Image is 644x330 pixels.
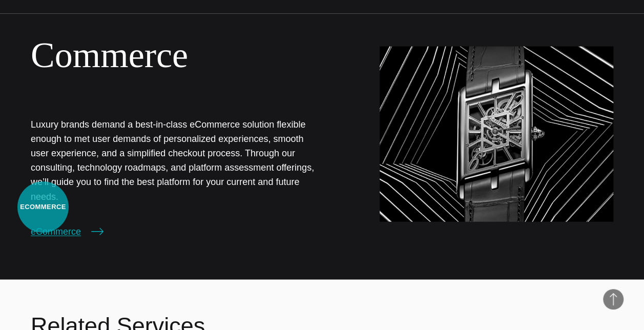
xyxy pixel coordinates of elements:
[31,117,315,204] p: Luxury brands demand a best-in-class eCommerce solution flexible enough to met user demands of pe...
[31,35,188,75] a: Commerce
[31,224,103,239] a: eCommerce
[603,289,624,310] button: Back to Top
